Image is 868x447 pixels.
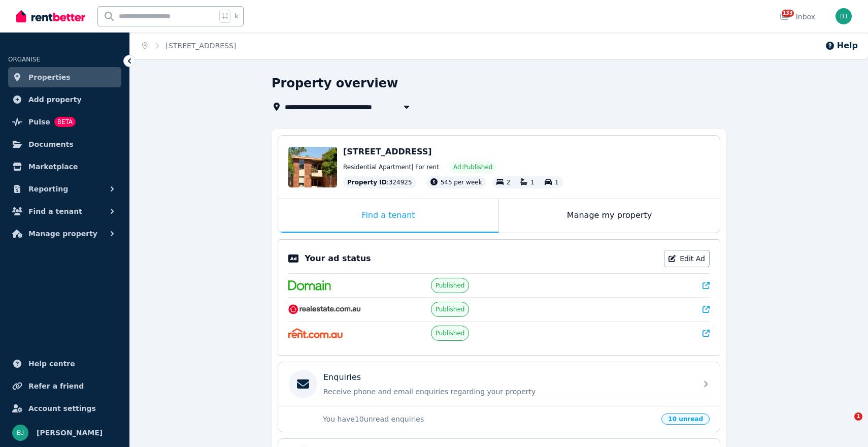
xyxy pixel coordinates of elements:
[436,305,465,313] span: Published
[130,33,248,59] nav: Breadcrumb
[28,183,68,195] span: Reporting
[530,179,535,186] span: 1
[343,176,416,188] div: : 324925
[323,414,655,424] p: You have 10 unread enquiries
[343,163,439,171] span: Residential Apartment | For rent
[8,354,121,374] a: Help centre
[782,10,794,17] span: 133
[28,205,82,217] span: Find a tenant
[499,199,720,233] div: Manage my property
[436,329,465,337] span: Published
[8,56,40,63] span: ORGANISE
[305,252,371,265] p: Your ad status
[28,161,78,173] span: Marketplace
[323,371,361,384] p: Enquiries
[278,199,498,233] div: Find a tenant
[8,376,121,396] a: Refer a friend
[8,201,121,221] button: Find a tenant
[28,71,71,83] span: Properties
[28,138,74,150] span: Documents
[166,42,237,50] a: [STREET_ADDRESS]
[288,304,361,314] img: RealEstate.com.au
[16,9,85,24] img: RentBetter
[8,112,121,132] a: PulseBETA
[323,387,691,397] p: Receive phone and email enquiries regarding your property
[37,427,103,439] span: [PERSON_NAME]
[8,134,121,154] a: Documents
[8,89,121,110] a: Add property
[28,93,82,106] span: Add property
[347,178,387,186] span: Property ID
[54,117,76,127] span: BETA
[8,179,121,199] button: Reporting
[28,116,50,128] span: Pulse
[28,380,84,392] span: Refer a friend
[343,147,432,156] span: [STREET_ADDRESS]
[664,250,710,267] a: Edit Ad
[272,75,398,91] h1: Property overview
[235,12,238,20] span: k
[453,163,492,171] span: Ad: Published
[8,398,121,419] a: Account settings
[436,281,465,290] span: Published
[288,280,331,291] img: Domain.com.au
[836,8,852,24] img: Bom Jin
[555,179,559,186] span: 1
[441,179,482,186] span: 545 per week
[8,156,121,177] a: Marketplace
[28,228,97,240] span: Manage property
[28,402,96,414] span: Account settings
[780,12,815,22] div: Inbox
[8,223,121,244] button: Manage property
[825,40,858,52] button: Help
[833,412,858,437] iframe: Intercom live chat
[507,179,511,186] span: 2
[288,328,343,338] img: Rent.com.au
[661,413,710,425] span: 10 unread
[12,425,28,441] img: Bom Jin
[8,67,121,87] a: Properties
[278,362,720,406] a: EnquiriesReceive phone and email enquiries regarding your property
[28,358,75,370] span: Help centre
[854,412,862,421] span: 1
